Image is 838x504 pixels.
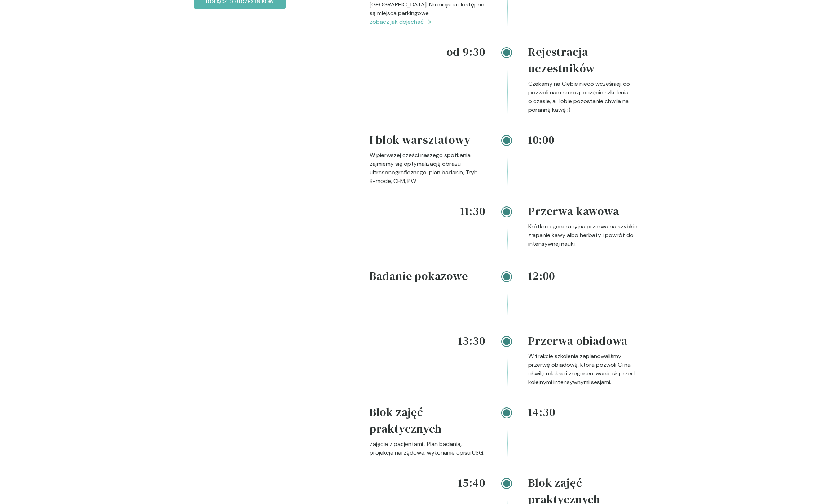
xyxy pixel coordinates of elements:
p: Krótka regeneracyjna przerwa na szybkie złapanie kawy albo herbaty i powrót do intensywnej nauki. [528,222,644,248]
p: W pierwszej części naszego spotkania zajmiemy się optymalizacją obrazu ultrasonograficznego, plan... [370,151,485,186]
h4: Przerwa obiadowa [528,333,644,352]
p: W trakcie szkolenia zaplanowaliśmy przerwę obiadową, która pozwoli Ci na chwilę relaksu i zregene... [528,352,644,387]
h4: I blok warsztatowy [370,131,485,151]
h4: Badanie pokazowe [370,268,485,287]
a: zobacz jak dojechać [370,18,485,26]
h4: Przerwa kawowa [528,203,644,222]
h4: 10:00 [528,131,644,148]
h4: 14:30 [528,404,644,420]
p: Czekamy na Ciebie nieco wcześniej, co pozwoli nam na rozpoczęcie szkolenia o czasie, a Tobie pozo... [528,80,644,114]
h4: od 9:30 [370,44,485,60]
h4: 12:00 [528,268,644,284]
h4: 13:30 [370,333,485,349]
h4: Blok zajęć praktycznych [370,404,485,440]
h4: 15:40 [370,474,485,491]
p: Zajęcia z pacjentami . Plan badania, projekcje narządowe, wykonanie opisu USG. [370,440,485,457]
h4: Rejestracja uczestników [528,44,644,80]
span: zobacz jak dojechać [370,18,424,26]
h4: 11:30 [370,203,485,219]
